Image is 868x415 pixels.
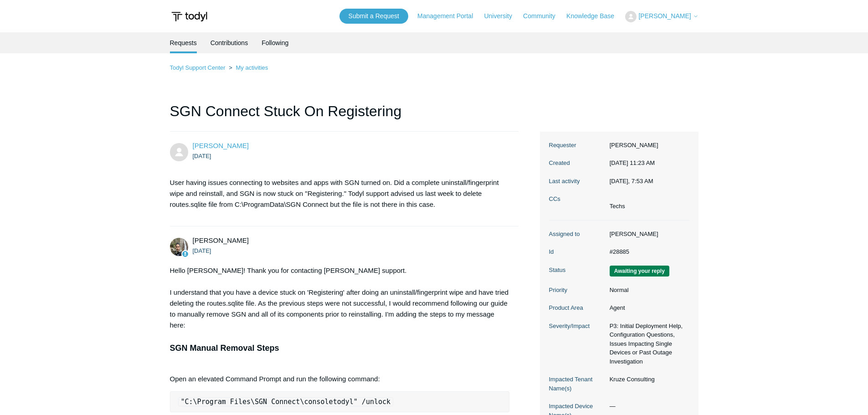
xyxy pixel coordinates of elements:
[236,64,268,71] a: My activities
[610,159,655,166] time: 10/13/2025, 11:23
[549,141,605,150] dt: Requester
[523,11,565,21] a: Community
[170,342,510,355] h3: SGN Manual Removal Steps
[625,11,698,22] button: [PERSON_NAME]
[227,64,268,71] li: My activities
[170,100,519,132] h1: SGN Connect Stuck On Registering
[193,142,249,149] span: Justin Gauvin
[605,247,689,256] dd: #28885
[262,32,288,53] a: Following
[549,303,605,313] dt: Product Area
[638,12,691,20] span: [PERSON_NAME]
[484,11,521,21] a: University
[605,375,689,384] dd: Kruze Consulting
[549,159,605,168] dt: Created
[605,303,689,313] dd: Agent
[610,178,653,184] time: 10/15/2025, 07:53
[170,32,197,53] li: Requests
[549,230,605,239] dt: Assigned to
[605,322,689,366] dd: P3: Initial Deployment Help, Configuration Questions, Issues Impacting Single Devices or Past Out...
[549,195,605,204] dt: CCs
[610,266,669,277] span: We are waiting for you to respond
[417,11,482,21] a: Management Portal
[178,397,394,406] code: "C:\Program Files\SGN Connect\consoletodyl" /unlock
[549,266,605,275] dt: Status
[549,177,605,186] dt: Last activity
[170,64,227,71] li: Todyl Support Center
[193,153,211,159] time: 10/13/2025, 11:23
[605,230,689,239] dd: [PERSON_NAME]
[211,32,248,53] a: Contributions
[605,286,689,295] dd: Normal
[193,142,249,149] a: [PERSON_NAME]
[549,286,605,295] dt: Priority
[549,322,605,331] dt: Severity/Impact
[193,247,211,254] time: 10/13/2025, 11:56
[170,177,510,210] p: User having issues connecting to websites and apps with SGN turned on. Did a complete uninstall/f...
[549,375,605,393] dt: Impacted Tenant Name(s)
[170,64,226,71] a: Todyl Support Center
[170,8,209,25] img: Todyl Support Center Help Center home page
[610,202,625,211] li: Techs
[605,141,689,150] dd: [PERSON_NAME]
[549,247,605,256] dt: Id
[339,9,408,24] a: Submit a Request
[193,236,249,244] span: Michael Tjader
[605,402,689,411] dd: —
[566,11,623,21] a: Knowledge Base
